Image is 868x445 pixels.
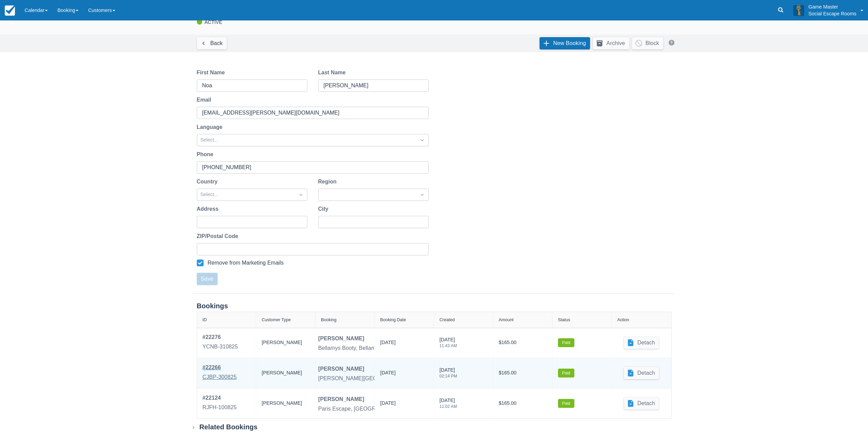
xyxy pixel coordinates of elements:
[321,317,337,322] div: Booking
[318,405,469,413] div: Paris Escape, [GEOGRAPHIC_DATA] Escape Room Booking
[197,69,228,77] label: First Name
[318,205,331,213] label: City
[318,69,349,77] label: Last Name
[197,123,225,131] label: Language
[318,374,605,383] div: [PERSON_NAME][GEOGRAPHIC_DATA] Mystery, [PERSON_NAME][GEOGRAPHIC_DATA] Mystery Room Booking
[793,5,804,16] img: A3
[262,394,310,413] div: [PERSON_NAME]
[318,365,364,373] div: [PERSON_NAME]
[197,96,214,104] label: Email
[440,374,457,378] div: 02:14 PM
[558,369,574,377] label: Paid
[203,333,238,352] a: #22276YCNB-310825
[440,317,455,322] div: Created
[558,317,570,322] div: Status
[197,232,241,240] label: ZIP/Postal Code
[593,37,629,49] button: Archive
[262,317,291,322] div: Customer Type
[297,191,304,198] span: Dropdown icon
[203,343,238,351] div: YCNB-310825
[440,367,457,382] div: [DATE]
[197,150,216,159] label: Phone
[203,364,237,372] div: # 22266
[499,364,547,383] div: $165.00
[380,339,396,349] div: [DATE]
[624,367,659,379] button: Detach
[200,423,258,431] div: Related Bookings
[808,3,856,10] p: Game Master
[499,317,513,322] div: Amount
[262,364,310,383] div: [PERSON_NAME]
[208,259,284,266] div: Remove from Marketing Emails
[624,337,659,349] button: Detach
[440,344,457,348] div: 11:43 AM
[197,178,220,186] label: Country
[558,338,574,347] label: Paid
[203,394,237,402] div: # 22124
[203,373,237,381] div: CJBP-300825
[540,37,590,49] a: New Booking
[808,10,856,17] p: Social Escape Rooms
[499,333,547,352] div: $165.00
[197,302,672,310] div: Bookings
[440,404,457,409] div: 11:02 AM
[617,317,629,322] div: Action
[440,336,457,352] div: [DATE]
[203,394,237,413] a: #22124RJFH-100825
[632,37,663,49] button: Block
[419,191,426,198] span: Dropdown icon
[440,397,457,413] div: [DATE]
[419,137,426,144] span: Dropdown icon
[262,333,310,352] div: [PERSON_NAME]
[624,397,659,410] button: Detach
[203,317,207,322] div: ID
[197,205,221,213] label: Address
[558,399,574,408] label: Paid
[380,317,406,322] div: Booking Date
[380,400,396,410] div: [DATE]
[203,403,237,412] div: RJFH-100825
[380,369,396,380] div: [DATE]
[203,333,238,341] div: # 22276
[318,395,364,403] div: [PERSON_NAME]
[197,37,227,49] a: Back
[201,136,413,144] div: Select...
[203,364,237,383] a: #22266CJBP-300825
[499,394,547,413] div: $165.00
[318,344,435,352] div: Bellamys Booty, Bellamys Booty Room Booking
[5,5,15,16] img: checkfront-main-nav-mini-logo.png
[318,178,339,186] label: Region
[318,335,364,343] div: [PERSON_NAME]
